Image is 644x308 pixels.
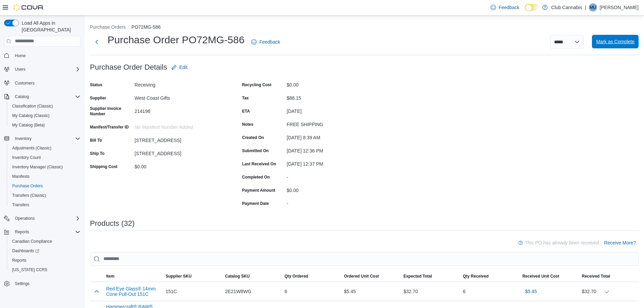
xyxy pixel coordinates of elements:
[1,78,83,88] button: Customers
[401,271,460,282] button: Expected Total
[180,64,188,71] span: Edit
[135,161,225,169] div: $0.00
[460,271,520,282] button: Qty Received
[585,3,586,11] p: |
[242,122,253,127] label: Notes
[90,24,639,32] nav: An example of EuiBreadcrumbs
[287,172,377,180] div: -
[12,52,28,60] a: Home
[9,112,80,120] span: My Catalog (Classic)
[7,101,83,111] button: Classification (Classic)
[12,228,32,236] button: Reports
[7,143,83,153] button: Adjustments (Classic)
[488,1,522,14] a: Feedback
[9,266,80,274] span: Washington CCRS
[242,148,269,153] label: Submitted On
[1,134,83,143] button: Inventory
[242,82,271,88] label: Recycling Cost
[12,113,50,118] span: My Catalog (Classic)
[15,136,31,141] span: Inventory
[460,285,520,298] div: 6
[287,132,377,140] div: [DATE] 8:39 AM
[15,80,34,86] span: Customers
[12,103,53,109] span: Classification (Classic)
[90,138,102,143] label: Bill To
[135,106,225,114] div: 214196
[601,236,639,250] button: Receive More?
[12,135,34,143] button: Inventory
[7,265,83,275] button: [US_STATE] CCRS
[14,4,44,11] img: Cova
[1,227,83,237] button: Reports
[582,274,610,279] span: Received Total
[600,3,639,11] p: [PERSON_NAME]
[7,200,83,210] button: Transfers
[90,24,126,30] button: Purchase Orders
[242,109,250,114] label: ETA
[9,172,32,181] a: Manifests
[9,172,80,181] span: Manifests
[12,174,29,179] span: Manifests
[9,112,52,120] a: My Catalog (Classic)
[344,274,379,279] span: Ordered Unit Cost
[9,237,80,245] span: Canadian Compliance
[9,121,48,129] a: My Catalog (Beta)
[551,3,582,11] p: Club Cannabis
[579,271,639,282] button: Received Total
[7,237,83,246] button: Canadian Compliance
[1,92,83,101] button: Catalog
[15,67,25,72] span: Users
[132,24,161,30] button: PO72MG-586
[525,239,600,247] p: This PO has already been received.
[9,153,80,162] span: Inventory Count
[166,274,192,279] span: Supplier SKU
[225,274,250,279] span: Catalog SKU
[12,145,51,151] span: Adjustments (Classic)
[12,122,45,128] span: My Catalog (Beta)
[135,148,225,156] div: [STREET_ADDRESS]
[525,288,537,295] span: $5.45
[259,39,280,45] span: Feedback
[12,239,52,244] span: Canadian Compliance
[103,271,163,282] button: Item
[242,161,276,167] label: Last Received On
[582,287,636,295] div: $32.70
[287,145,377,153] div: [DATE] 12:36 PM
[12,135,80,143] span: Inventory
[592,35,639,48] button: Mark as Complete
[9,256,80,264] span: Reports
[9,201,32,209] a: Transfers
[9,182,46,190] a: Purchase Orders
[522,285,540,298] button: $5.45
[12,267,47,273] span: [US_STATE] CCRS
[4,48,80,306] nav: Complex example
[248,35,283,49] a: Feedback
[499,4,519,11] span: Feedback
[604,239,636,246] span: Receive More?
[9,153,44,162] a: Inventory Count
[1,279,83,288] button: Settings
[9,191,49,199] a: Transfers (Classic)
[7,153,83,162] button: Inventory Count
[9,121,80,129] span: My Catalog (Beta)
[9,266,50,274] a: [US_STATE] CCRS
[9,144,80,152] span: Adjustments (Classic)
[12,193,46,198] span: Transfers (Classic)
[589,3,597,11] div: Mavis Upson
[135,93,225,101] div: West Coast Gifts
[9,256,29,264] a: Reports
[9,247,80,255] span: Dashboards
[463,274,488,279] span: Qty Received
[9,201,80,209] span: Transfers
[12,214,80,222] span: Operations
[287,159,377,167] div: [DATE] 12:37 PM
[341,285,401,298] div: $5.45
[520,271,579,282] button: Received Unit Cost
[15,94,29,99] span: Catalog
[7,246,83,256] a: Dashboards
[12,248,39,254] span: Dashboards
[90,124,129,130] label: Manifest/Transfer ID
[106,286,160,297] button: Red Eye Glass® 14mm Cone Pull-Out 151C
[403,274,432,279] span: Expected Total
